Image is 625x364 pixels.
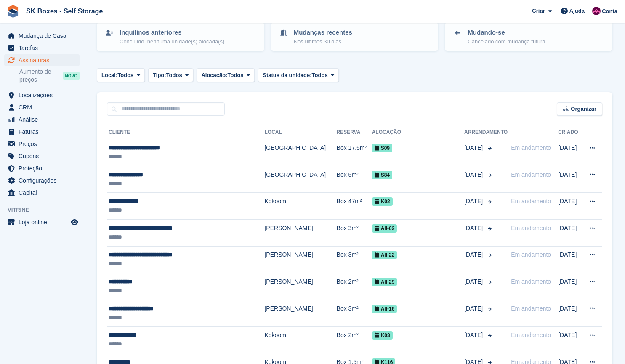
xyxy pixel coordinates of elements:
td: [DATE] [558,166,582,193]
a: menu [4,101,80,113]
button: Local: Todos [97,68,145,82]
span: [DATE] [464,331,484,340]
span: K03 [372,331,393,340]
span: Criar [532,7,545,15]
a: menu [4,42,80,54]
a: Mudando-se Cancelado com mudança futura [446,23,612,50]
span: Todos [228,71,244,80]
a: Inquilinos anteriores Concluído, nenhuma unidade(s) alocada(s) [98,23,263,50]
span: S09 [372,144,392,152]
a: menu [4,187,80,199]
span: [DATE] [464,304,484,313]
span: [DATE] [464,143,484,152]
span: Em andamento [511,278,551,285]
td: [DATE] [558,219,582,246]
td: Box 17.5m² [337,139,372,166]
td: Kokoom [264,327,336,353]
span: Vitrine [8,206,84,214]
span: [DATE] [464,224,484,233]
th: Criado [558,126,582,139]
button: Status da unidade: Todos [258,68,339,82]
a: menu [4,114,80,125]
span: K02 [372,197,393,206]
p: Nos últimos 30 dias [294,37,352,46]
td: Box 47m² [337,193,372,220]
td: [DATE] [558,193,582,220]
td: Box 2m² [337,273,372,300]
a: Mudanças recentes Nos últimos 30 dias [272,23,438,50]
span: Assinaturas [19,54,69,66]
p: Mudanças recentes [294,28,352,37]
span: [DATE] [464,277,484,286]
span: Configurações [19,175,69,186]
span: Faturas [19,126,69,138]
span: Em andamento [511,225,551,231]
span: Capital [19,187,69,199]
a: menu [4,162,80,174]
span: Localizações [19,89,69,101]
span: [DATE] [464,250,484,259]
td: [DATE] [558,327,582,353]
th: Reserva [337,126,372,139]
th: Arrendamento [464,126,508,139]
span: Em andamento [511,332,551,338]
p: Cancelado com mudança futura [468,37,545,46]
span: Em andamento [511,198,551,205]
a: menu [4,216,80,228]
td: [PERSON_NAME] [264,273,336,300]
span: Status da unidade: [263,71,311,80]
button: Tipo: Todos [148,68,193,82]
td: [DATE] [558,273,582,300]
span: AII-16 [372,305,397,313]
td: [GEOGRAPHIC_DATA] [264,166,336,193]
div: NOVO [63,72,80,80]
th: Alocação [372,126,464,139]
span: Cupons [19,150,69,162]
span: Em andamento [511,144,551,151]
td: Box 3m² [337,300,372,327]
a: menu [4,138,80,150]
p: Inquilinos anteriores [120,28,224,37]
td: Box 3m² [337,246,372,273]
img: Joana Alegria [592,7,601,15]
td: Box 5m² [337,166,372,193]
span: Local: [101,71,117,80]
span: AII-22 [372,251,397,259]
td: [DATE] [558,139,582,166]
span: Proteção [19,162,69,174]
a: menu [4,126,80,138]
a: menu [4,30,80,42]
span: AII-02 [372,224,397,233]
span: Loja online [19,216,69,228]
span: Tipo: [153,71,166,80]
button: Alocação: Todos [197,68,255,82]
td: Box 2m² [337,327,372,353]
td: [DATE] [558,246,582,273]
span: Tarefas [19,42,69,54]
span: Todos [166,71,182,80]
a: Loja de pré-visualização [69,217,80,227]
span: Conta [602,7,617,16]
p: Mudando-se [468,28,545,37]
p: Concluído, nenhuma unidade(s) alocada(s) [120,37,224,46]
span: Em andamento [511,305,551,312]
img: stora-icon-8386f47178a22dfd0bd8f6a31ec36ba5ce8667c1dd55bd0f319d3a0aa187defe.svg [7,5,19,18]
th: Local [264,126,336,139]
td: [GEOGRAPHIC_DATA] [264,139,336,166]
td: Kokoom [264,193,336,220]
span: Todos [117,71,133,80]
a: SK Boxes - Self Storage [23,4,106,18]
a: menu [4,175,80,186]
a: menu [4,89,80,101]
span: AII-29 [372,278,397,286]
span: Em andamento [511,251,551,258]
a: menu [4,150,80,162]
span: [DATE] [464,197,484,206]
span: Em andamento [511,171,551,178]
span: Mudança de Casa [19,30,69,42]
td: [DATE] [558,300,582,327]
span: Preços [19,138,69,150]
span: Análise [19,114,69,125]
span: Ajuda [569,7,585,15]
a: menu [4,54,80,66]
